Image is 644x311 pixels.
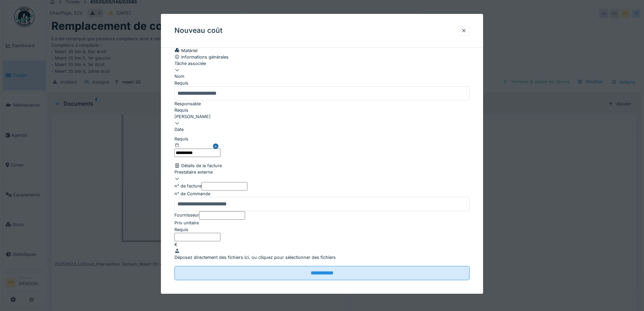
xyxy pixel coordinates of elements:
[174,254,470,261] p: Déposez directement des fichiers ici, ou cliquez pour sélectionner des fichiers
[174,241,470,248] div: €
[174,101,201,107] label: Responsable
[174,169,213,176] label: Prestataire externe
[174,127,184,133] label: Date
[174,60,206,67] label: Tâche associée
[174,226,470,233] div: Requis
[174,113,470,120] div: [PERSON_NAME]
[174,183,201,189] label: n° de facture
[174,107,470,113] div: Requis
[174,220,199,226] label: Prix unitaire
[213,136,220,157] button: Close
[174,136,220,142] div: Requis
[174,47,470,54] div: Matériel
[174,191,210,197] label: n° de Commande
[174,54,470,60] div: Informations générales
[174,212,199,218] label: Fournisseur
[174,163,470,169] div: Détails de la facture
[174,80,470,86] div: Requis
[174,26,222,35] h3: Nouveau coût
[174,73,184,80] label: Nom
